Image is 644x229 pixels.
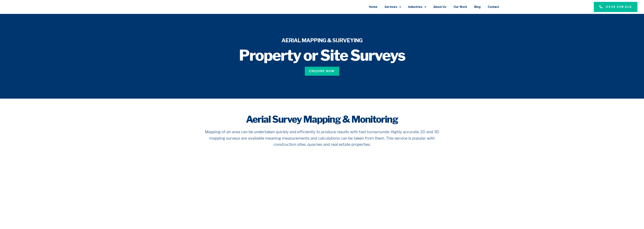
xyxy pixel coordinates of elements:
[433,2,446,12] a: About Us
[408,2,426,12] a: Industries
[454,2,467,12] a: Our Work
[385,2,401,12] a: Services
[474,2,481,12] a: Blog
[369,2,377,12] a: Home
[210,48,435,63] h1: Property or Site Surveys
[594,2,637,12] a: 0435 308 616
[606,5,632,9] span: 0435 308 616
[488,2,499,12] a: Contact
[34,3,73,11] img: Final-Logo copy
[204,114,441,125] h2: Aerial Survey Mapping & Monitoring
[309,69,335,73] span: Enquire Now
[305,67,339,76] a: Enquire Now
[210,37,435,44] h4: AERIAL MAPPING & SURVEYING
[204,129,441,148] p: Mapping of an area can be undertaken quickly and efficiently to produce results with fast turnaro...
[107,2,499,12] nav: Menu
